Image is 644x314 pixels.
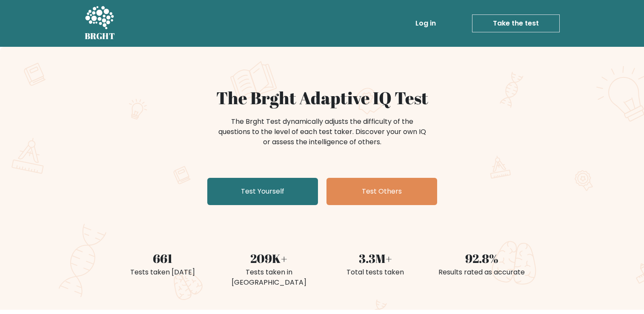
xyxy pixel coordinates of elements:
[326,178,437,205] a: Test Others
[114,88,530,108] h1: The Brght Adaptive IQ Test
[472,14,560,32] a: Take the test
[221,267,317,288] div: Tests taken in [GEOGRAPHIC_DATA]
[327,249,424,267] div: 3.3M+
[434,267,530,277] div: Results rated as accurate
[85,31,115,41] h5: BRGHT
[216,117,429,147] div: The Brght Test dynamically adjusts the difficulty of the questions to the level of each test take...
[85,3,115,43] a: BRGHT
[114,267,211,277] div: Tests taken [DATE]
[221,249,317,267] div: 209K+
[434,249,530,267] div: 92.8%
[327,267,424,277] div: Total tests taken
[114,249,211,267] div: 661
[412,15,439,32] a: Log in
[207,178,318,205] a: Test Yourself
